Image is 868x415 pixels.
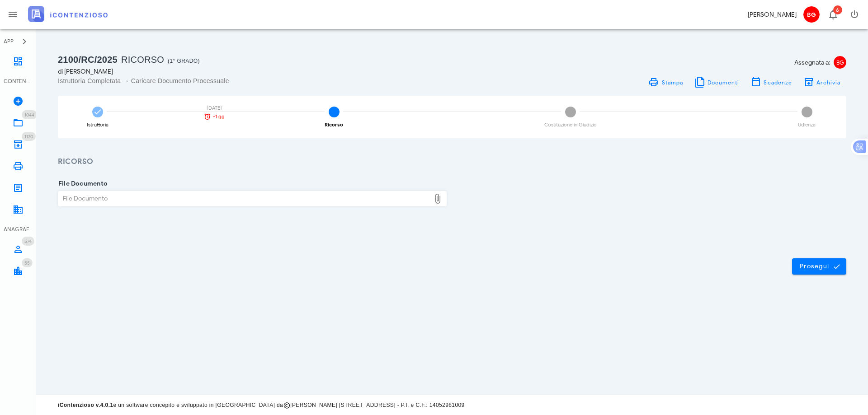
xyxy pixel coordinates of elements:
div: Ricorso [325,122,343,127]
span: 1044 [24,112,34,118]
div: CONTENZIOSO [4,77,33,85]
span: Stampa [661,79,683,86]
span: BG [803,6,820,23]
span: Assegnata a: [794,58,830,67]
span: Distintivo [22,237,34,246]
span: 1170 [24,134,33,140]
h3: Ricorso [58,156,846,168]
div: Istruttoria Completata → Caricare Documento Processuale [58,76,447,85]
span: BG [834,56,846,69]
span: 2 [329,107,340,117]
span: Distintivo [833,5,842,14]
span: 55 [24,260,30,266]
button: Scadenze [745,76,798,89]
div: Udienza [798,122,816,127]
div: di [PERSON_NAME] [58,67,447,76]
span: Ricorso [121,55,164,65]
span: Distintivo [22,258,33,267]
span: Scadenze [763,79,792,86]
a: Stampa [643,76,689,89]
span: 574 [24,238,32,244]
div: Istruttoria [87,122,108,127]
button: Archivia [797,76,846,89]
span: 2100/RC/2025 [58,55,118,65]
button: Prosegui [792,258,846,275]
span: Distintivo [22,132,36,141]
div: [PERSON_NAME] [748,10,797,19]
span: Prosegui [799,262,839,270]
span: (1° Grado) [168,58,200,64]
button: Distintivo [822,4,844,25]
img: logo-text-2x.png [28,6,108,22]
button: BG [800,4,822,25]
div: Costituzione in Giudizio [544,122,597,127]
span: Distintivo [22,110,37,119]
div: ANAGRAFICA [4,225,33,233]
button: Documenti [689,76,745,89]
span: Documenti [707,79,740,86]
span: 3 [565,107,576,117]
span: -1 gg [213,114,225,119]
div: File Documento [58,191,430,206]
label: File Documento [56,179,108,188]
span: 4 [802,107,812,117]
div: [DATE] [198,106,230,111]
strong: iContenzioso v.4.0.1 [58,402,113,408]
span: Archivia [816,79,841,86]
